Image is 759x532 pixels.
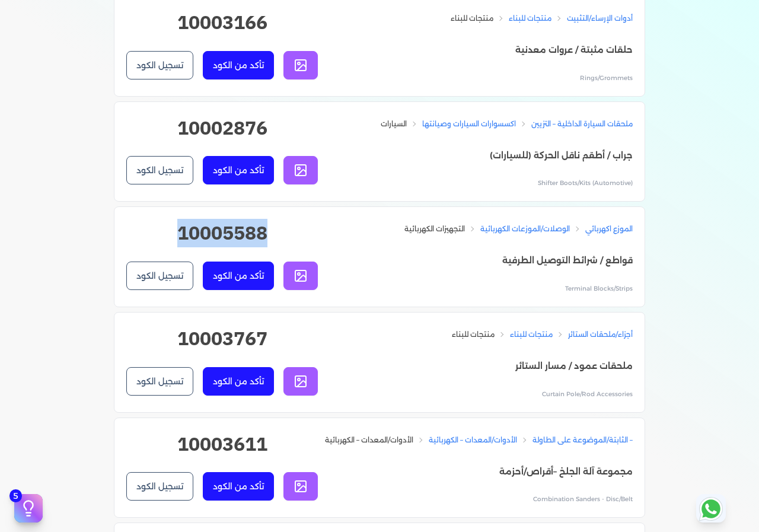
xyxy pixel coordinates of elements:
[325,464,633,480] p: مجموعة آلة الجلخ –أقراص/أحزمة
[404,253,633,269] p: قواطع / شرائط التوصيل الطرفية
[451,43,633,58] p: حلقات مثبتة / عروات معدنية
[203,367,274,396] button: تأكد من الكود
[568,329,633,340] a: أجزاء/ملحقات الستائر
[381,177,633,189] p: Shifter Boots/Kits (Automotive)
[532,435,689,445] a: الأدوات الكهربائية – الثابتة/الموضوعة على الطاولة
[9,489,22,502] span: 5
[203,51,274,79] button: تأكد من الكود
[126,430,318,468] h2: 10003611
[567,13,633,24] a: أدوات الإرساء/التثبيت
[510,329,553,340] a: منتجات للبناء
[325,435,413,445] a: الأدوات/المعدات – الكهربائية
[203,472,274,501] button: تأكد من الكود
[452,388,633,400] p: Curtain Pole/Rod Accessories
[126,367,193,396] button: تسجيل الكود
[381,148,633,164] p: (جراب / أطقم ناقل الحركة (للسيارات
[126,324,318,362] h2: 10003767
[203,156,274,184] button: تأكد من الكود
[203,262,274,290] button: تأكد من الكود
[126,8,318,46] h2: 10003166
[381,119,407,129] a: السيارات
[126,156,193,184] button: تسجيل الكود
[451,13,493,24] a: منتجات للبناء
[126,219,318,257] h2: 10005588
[14,494,43,523] button: 5
[531,119,633,129] a: ملحقات السيارة الداخلية – التزيين
[429,435,517,445] a: الأدوات/المعدات – الكهربائية
[126,114,318,152] h2: 10002876
[480,224,570,234] a: الوصلات/الموزعات الكهربائية
[422,119,516,129] a: اكسسوارات السيارات وصيانتها
[325,493,633,505] p: Combination Sanders - Disc/Belt
[585,224,633,234] a: الموزع اكهربائي
[404,224,465,234] a: التجهيزات الكهربائية
[404,283,633,295] p: Terminal Blocks/Strips
[452,359,633,374] p: ملحقات عمود / مسار الستائر
[126,262,193,290] button: تسجيل الكود
[126,472,193,501] button: تسجيل الكود
[451,72,633,84] p: Rings/Grommets
[452,329,495,340] a: منتجات للبناء
[509,13,551,24] a: منتجات للبناء
[126,51,193,79] button: تسجيل الكود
